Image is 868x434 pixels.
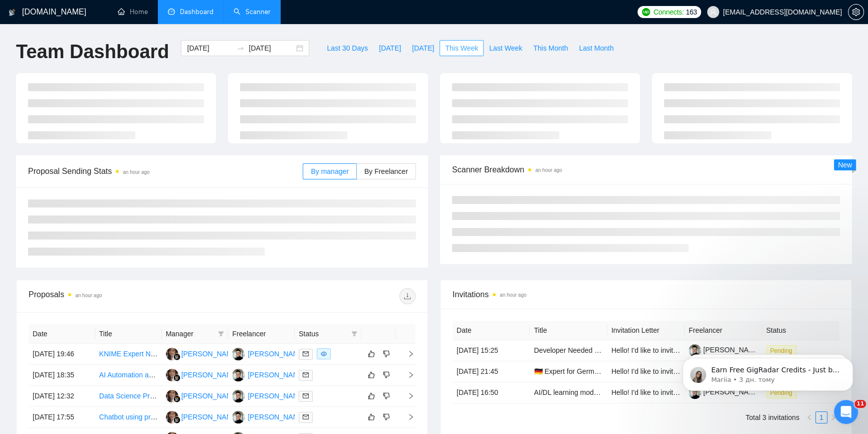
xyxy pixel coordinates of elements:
[118,8,148,16] a: homeHome
[534,388,735,396] a: AI/DL learning model for forex market analysis and order triggers
[248,411,305,422] div: [PERSON_NAME]
[399,350,414,357] span: right
[848,4,864,20] button: setting
[303,372,309,378] span: mail
[168,8,175,15] span: dashboard
[368,413,375,421] span: like
[99,371,259,379] a: AI Automation and Chatbot Development Specialist
[383,371,390,379] span: dislike
[95,344,162,365] td: KNIME Expert Needed for Time Series Forecasting Workflow
[29,324,95,344] th: Date
[399,371,414,378] span: right
[232,369,245,381] img: BK
[232,370,305,378] a: BK[PERSON_NAME]
[99,392,384,400] a: Data Science Project for Demand Forecasting and Merchandising Recommendation Engine
[489,43,522,54] span: Last Week
[237,44,245,52] span: to
[303,393,309,399] span: mail
[383,413,390,421] span: dislike
[95,407,162,428] td: Chatbot using private AI or DB
[530,340,607,361] td: Developer Needed – Poker AI Training App
[579,43,613,54] span: Last Month
[349,326,359,341] span: filter
[528,40,573,56] button: This Month
[412,43,434,54] span: [DATE]
[710,9,717,16] span: user
[607,321,685,340] th: Invitation Letter
[166,369,178,381] img: DS
[762,321,839,340] th: Status
[232,348,245,360] img: BK
[228,324,295,344] th: Freelancer
[327,43,368,54] span: Last 30 Days
[365,411,377,423] button: like
[530,321,607,340] th: Title
[399,413,414,420] span: right
[803,411,815,423] li: Previous Page
[181,348,239,359] div: [PERSON_NAME]
[29,288,222,304] div: Proposals
[406,40,440,56] button: [DATE]
[181,411,239,422] div: [PERSON_NAME]
[248,390,305,401] div: [PERSON_NAME]
[166,370,239,378] a: DS[PERSON_NAME]
[232,390,245,402] img: BK
[95,386,162,407] td: Data Science Project for Demand Forecasting and Merchandising Recommendation Engine
[380,348,392,360] button: dislike
[99,350,289,358] a: KNIME Expert Needed for Time Series Forecasting Workflow
[642,8,650,16] img: upwork-logo.png
[838,161,852,169] span: New
[533,43,568,54] span: This Month
[530,361,607,382] td: 🇩🇪 Expert for German AI Voice Agent (Outbound) wanted 🚀
[75,293,102,298] time: an hour ago
[166,390,178,402] img: DS
[830,414,836,420] span: right
[686,7,697,18] span: 163
[383,392,390,400] span: dislike
[232,412,305,420] a: BK[PERSON_NAME]
[95,324,162,344] th: Title
[453,382,530,403] td: [DATE] 16:50
[95,365,162,386] td: AI Automation and Chatbot Development Specialist
[321,40,373,56] button: Last 30 Days
[234,8,271,16] a: searchScanner
[445,43,478,54] span: This Week
[534,346,668,354] a: Developer Needed – Poker AI Training App
[351,331,357,337] span: filter
[534,367,722,375] a: 🇩🇪 Expert for German AI Voice Agent (Outbound) wanted 🚀
[654,7,684,18] span: Connects:
[399,392,414,399] span: right
[834,400,858,424] iframe: Intercom live chat
[16,40,169,64] h1: Team Dashboard
[365,348,377,360] button: like
[453,288,839,301] span: Invitations
[453,321,530,340] th: Date
[848,8,864,16] a: setting
[166,411,178,423] img: DS
[573,40,619,56] button: Last Month
[249,43,294,54] input: End date
[364,167,408,175] span: By Freelancer
[29,344,95,365] td: [DATE] 19:46
[173,353,180,360] img: gigradar-bm.png
[173,416,180,423] img: gigradar-bm.png
[237,44,245,52] span: swap-right
[181,390,239,401] div: [PERSON_NAME]
[379,43,401,54] span: [DATE]
[299,328,347,339] span: Status
[173,395,180,402] img: gigradar-bm.png
[303,414,309,420] span: mail
[453,361,530,382] td: [DATE] 21:45
[216,326,226,341] span: filter
[232,391,305,399] a: BK[PERSON_NAME]
[311,167,348,175] span: By manager
[806,414,812,420] span: left
[827,411,839,423] button: right
[29,386,95,407] td: [DATE] 12:32
[746,411,799,423] li: Total 3 invitations
[162,324,229,344] th: Manager
[854,400,866,408] span: 11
